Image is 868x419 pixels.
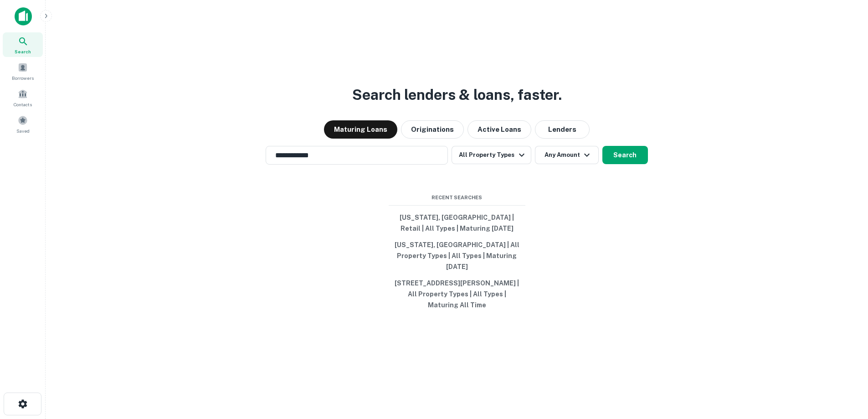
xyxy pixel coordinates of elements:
[352,84,562,106] h3: Search lenders & loans, faster.
[3,112,43,136] a: Saved
[602,146,648,164] button: Search
[389,209,525,237] button: [US_STATE], [GEOGRAPHIC_DATA] | Retail | All Types | Maturing [DATE]
[16,127,30,134] span: Saved
[15,7,32,26] img: capitalize-icon.png
[401,120,464,139] button: Originations
[822,346,868,390] iframe: Chat Widget
[467,120,531,139] button: Active Loans
[3,59,43,83] a: Borrowers
[389,194,525,202] span: Recent Searches
[3,85,43,110] a: Contacts
[324,120,397,139] button: Maturing Loans
[535,146,599,164] button: Any Amount
[535,120,590,139] button: Lenders
[12,74,34,82] span: Borrowers
[15,48,31,55] span: Search
[389,275,525,313] button: [STREET_ADDRESS][PERSON_NAME] | All Property Types | All Types | Maturing All Time
[3,32,43,57] a: Search
[389,237,525,275] button: [US_STATE], [GEOGRAPHIC_DATA] | All Property Types | All Types | Maturing [DATE]
[14,101,32,108] span: Contacts
[452,146,531,164] button: All Property Types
